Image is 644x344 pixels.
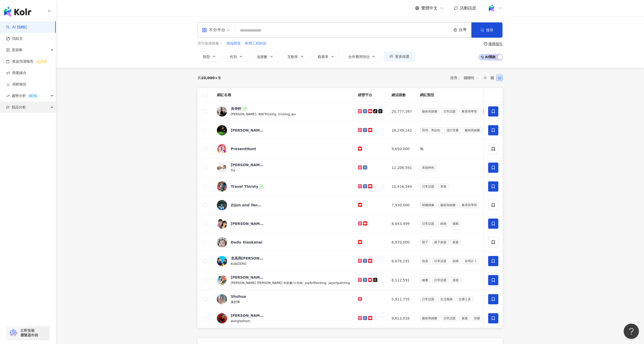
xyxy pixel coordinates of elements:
img: KOL Avatar [217,106,227,117]
span: 旅遊 [451,277,461,283]
td: 5,911,755 [387,290,416,309]
button: 追蹤數 [251,51,279,62]
span: 日常話題 [420,184,436,189]
a: KOL AvatarShuhua葉舒華 [217,294,350,305]
th: 總追蹤數 [387,88,416,102]
span: appstore [202,27,207,33]
a: KOL Avatar老高與[PERSON_NAME] Mr & Mrs [PERSON_NAME]KUAIZERO [217,256,350,266]
span: 美妝時尚 [420,165,436,170]
span: 生活風格 [438,296,455,302]
span: 合作費用預估 [348,55,370,59]
td: 7,930,000 [387,196,416,214]
span: 關聯性 [464,74,479,82]
span: 財經 [451,258,461,264]
iframe: Help Scout Beacon - Open [624,324,639,339]
a: KOL AvatarTravel Thirsty [217,181,350,192]
a: KOL Avatar[PERSON_NAME][PERSON_NAME]wangleehom [217,313,350,324]
img: KOL Avatar [217,237,227,247]
img: KOL Avatar [217,144,227,154]
div: Dudu Xiaokanai [231,240,262,245]
span: 互動率 [287,55,298,59]
span: 更多篩選 [395,54,409,59]
img: KOL Avatar [217,256,227,266]
span: 家庭 [460,316,470,321]
span: 親子 [420,239,430,245]
th: 經營平台 [354,88,387,102]
span: 日常話題 [420,221,436,226]
span: 競品分析 [12,102,26,113]
span: 命理占卜 [463,258,479,264]
div: 共 筆 [198,76,221,80]
span: 軟體工程師節 [245,41,266,46]
button: 軟體工程師節 [245,41,267,46]
a: 效益預測報告ALPHA [6,59,49,64]
span: 後端開發 [227,41,241,46]
a: chrome extension立即安裝 瀏覽器外掛 [7,326,49,340]
div: [PERSON_NAME] [231,162,264,167]
img: KOL Avatar [217,275,227,285]
button: 後端開發 [226,41,241,46]
span: 藝術與娛樂 [420,316,439,321]
span: 藝術與娛樂 [420,109,439,114]
th: 網紅類型 [416,88,531,102]
td: 18,249,142 [387,121,416,140]
span: tricking_wu [278,112,296,116]
span: environment [453,28,457,32]
span: 教育與學習 [460,109,479,114]
span: | [276,112,278,116]
div: PresentHunt [231,146,256,151]
td: 9,650,000 [387,140,416,158]
a: 洞察報告 [6,82,26,87]
a: KOL Avatar[PERSON_NAME] [PERSON_NAME] Painting[PERSON_NAME] [PERSON_NAME] 水彩畫/수채화|JayArtPainting|... [217,275,350,285]
div: Zijun and Tang San [231,203,264,208]
div: [PERSON_NAME] [PERSON_NAME] [231,128,264,133]
td: 10,416,544 [387,177,416,196]
span: 繪畫 [420,277,430,283]
span: 您可能感興趣： [198,41,222,46]
td: 20,777,397 [387,102,416,121]
div: 排序： [450,74,482,82]
span: jayartpainting [328,281,350,285]
span: 日常話題 [441,316,458,321]
span: Tia [231,169,235,172]
span: 流行音樂 [444,127,461,133]
button: 搜尋 [471,22,502,38]
span: 音樂 [472,316,482,321]
a: KOL Avatar[PERSON_NAME] and [PERSON_NAME] [217,219,350,229]
span: 葉舒華 [231,300,240,304]
img: KOL Avatar [217,125,227,135]
span: 財經 [438,221,448,226]
span: 田徑、馬拉松 [420,127,442,133]
span: 運動 [481,109,491,114]
span: 藝術與娛樂 [463,127,482,133]
span: [PERSON_NAME] [231,112,256,116]
td: 8,643,499 [387,214,416,233]
img: KOL Avatar [217,294,227,304]
span: 交通工具 [457,296,473,302]
span: wangleehom [231,319,250,323]
span: | [303,281,305,285]
img: KOL Avatar [217,163,227,173]
div: [PERSON_NAME] and [PERSON_NAME] [231,221,264,226]
div: [PERSON_NAME][PERSON_NAME] [231,313,264,318]
button: 觀看率 [312,51,340,62]
td: 6,112,591 [387,271,416,290]
td: 12,206,591 [387,158,416,177]
span: 投資 [420,258,430,264]
button: 互動率 [282,51,309,62]
span: 搜尋 [486,28,493,32]
span: 美食 [438,184,448,189]
span: 追蹤數 [257,55,267,59]
a: KOL Avatar吳奇軒[PERSON_NAME]|奇軒Tricking|tricking_wu [217,106,350,117]
td: 6,970,000 [387,233,416,252]
div: BETA [27,93,39,98]
span: 日常話題 [420,296,436,302]
button: 合作費用預估 [343,51,381,62]
img: KOL Avatar [217,200,227,210]
span: | [256,112,258,116]
img: logo [4,7,31,17]
button: 更多篩選 [384,51,415,62]
span: 10,000+ [201,76,218,80]
span: 性別 [230,55,237,59]
span: 韓國偶像 [420,202,436,208]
